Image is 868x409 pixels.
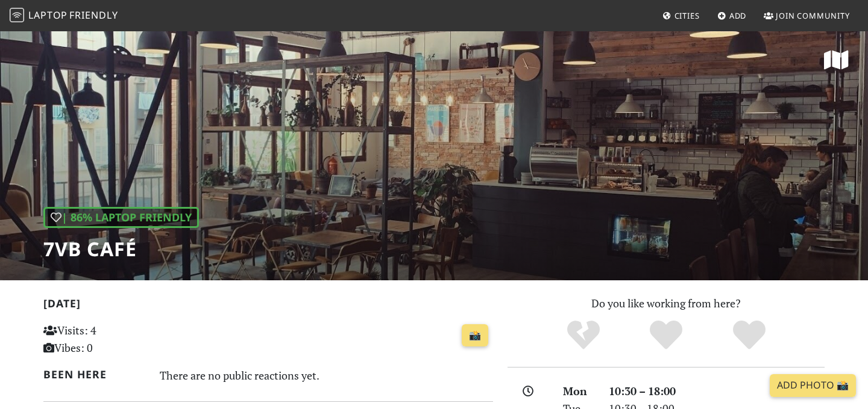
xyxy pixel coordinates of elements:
[624,319,708,352] div: Yes
[658,5,705,26] a: Cities
[770,374,856,397] a: Add Photo 📸
[675,10,700,21] span: Cities
[759,5,855,26] a: Join Community
[43,322,184,357] p: Visits: 4 Vibes: 0
[462,324,488,347] a: 📸
[556,383,602,400] div: Mon
[43,297,493,315] h2: [DATE]
[43,238,199,260] h1: 7VB Café
[542,319,625,352] div: No
[43,368,145,381] h2: Been here
[508,295,825,312] p: Do you like working from here?
[10,5,118,26] a: LaptopFriendly LaptopFriendly
[602,383,832,400] div: 10:30 – 18:00
[708,319,791,352] div: Definitely!
[729,10,747,21] span: Add
[160,366,494,385] div: There are no public reactions yet.
[28,8,68,22] span: Laptop
[776,10,850,21] span: Join Community
[69,8,118,22] span: Friendly
[43,207,199,228] div: | 86% Laptop Friendly
[10,8,24,22] img: LaptopFriendly
[712,5,752,26] a: Add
